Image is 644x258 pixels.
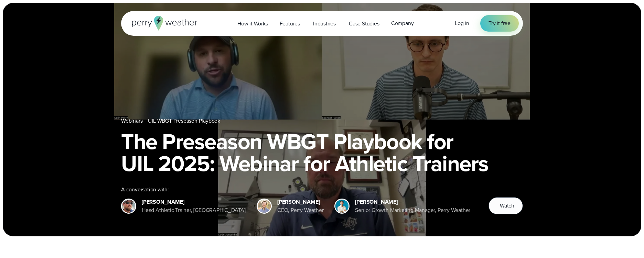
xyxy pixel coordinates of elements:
[258,200,271,213] img: Colin Perry, CEO of Perry Weather
[142,198,246,206] div: [PERSON_NAME]
[355,198,470,206] div: [PERSON_NAME]
[121,117,523,125] nav: Breadcrumb
[280,20,300,28] span: Features
[148,117,220,125] a: UIL WBGT Preseason Playbook
[349,20,379,28] span: Case Studies
[489,19,511,27] span: Try it free
[142,206,246,214] div: Head Athletic Trainer, [GEOGRAPHIC_DATA]
[237,20,268,28] span: How it Works
[343,16,385,31] a: Case Studies
[121,117,142,125] a: Webinars
[335,200,348,213] img: Spencer Patton, Perry Weather
[232,16,274,31] a: How it Works
[355,206,470,214] div: Senior Growth Marketing Manager, Perry Weather
[489,197,523,214] button: Watch
[121,131,523,175] h1: The Preseason WBGT Playbook for UIL 2025: Webinar for Athletic Trainers
[277,206,323,214] div: CEO, Perry Weather
[277,198,323,206] div: [PERSON_NAME]
[455,19,469,27] a: Log in
[480,15,519,32] a: Try it free
[500,202,514,210] span: Watch
[121,186,477,194] div: A conversation with:
[391,19,414,27] span: Company
[122,200,135,213] img: cody-henschke-headshot
[313,20,336,28] span: Industries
